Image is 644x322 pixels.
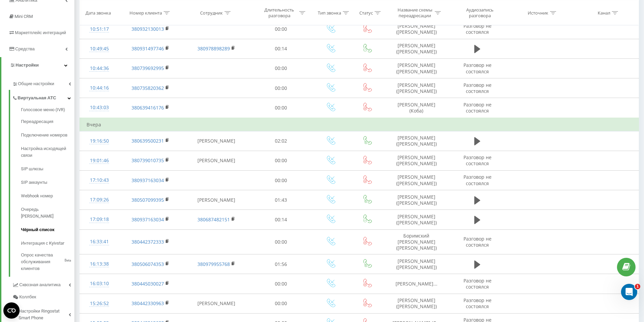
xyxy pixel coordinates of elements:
[385,229,448,254] td: Боримский [PERSON_NAME] ([PERSON_NAME])
[86,10,111,16] div: Дата звонка
[396,280,437,287] span: [PERSON_NAME]...
[197,261,230,267] a: 380979955768
[12,291,74,303] a: Коллбек
[21,162,74,176] a: SIP шлюзы
[397,7,433,19] div: Название схемы переадресации
[18,80,54,87] span: Общие настройки
[87,213,112,226] div: 17:09:18
[15,30,66,35] span: Маркетплейс интеграций
[21,203,74,223] a: Очередь [PERSON_NAME]
[251,98,312,118] td: 00:00
[21,226,54,233] span: Чёрный список
[463,154,492,167] span: Разговор не состоялся
[182,294,251,313] td: [PERSON_NAME]
[87,174,112,187] div: 17:10:43
[21,206,71,220] span: Очередь [PERSON_NAME]
[197,216,230,223] a: 380687482151
[463,62,492,74] span: Разговор не состоялся
[87,134,112,148] div: 19:16:50
[21,115,74,128] a: Переадресация
[16,63,39,68] span: Настройки
[132,280,164,287] a: 380445030027
[182,131,251,151] td: [PERSON_NAME]
[132,177,164,183] a: 380937163034
[182,151,251,170] td: [PERSON_NAME]
[3,302,20,319] button: Open CMP widget
[385,131,448,151] td: [PERSON_NAME] ([PERSON_NAME])
[19,281,61,288] span: Сквозная аналитика
[463,277,492,290] span: Разговор не состоялся
[385,151,448,170] td: [PERSON_NAME] ([PERSON_NAME])
[132,157,164,164] a: 380739010735
[132,26,164,32] a: 380932130013
[129,10,162,16] div: Номер клиента
[132,239,164,245] a: 380442372333
[318,10,341,16] div: Тип звонка
[251,229,312,254] td: 00:00
[21,240,64,247] span: Интеграция с Kyivstar
[463,101,492,114] span: Разговор не состоялся
[132,300,164,306] a: 380442330963
[19,308,69,321] span: Настройки Ringostat Smart Phone
[251,210,312,229] td: 00:14
[132,138,164,144] a: 380639500231
[87,154,112,167] div: 19:01:46
[87,235,112,248] div: 16:33:41
[87,42,112,55] div: 10:49:45
[385,294,448,313] td: [PERSON_NAME] ([PERSON_NAME])
[19,294,36,300] span: Коллбек
[251,58,312,78] td: 00:00
[87,193,112,206] div: 17:09:26
[21,223,74,237] a: Чёрный список
[21,250,74,272] a: Опрос качества обслуживания клиентовBeta
[80,118,639,131] td: Вчера
[18,95,56,101] span: Виртуальная АТС
[621,284,637,300] iframe: Intercom live chat
[463,174,492,186] span: Разговор не состоялся
[182,190,251,210] td: [PERSON_NAME]
[87,101,112,114] div: 10:43:03
[251,19,312,39] td: 00:00
[87,297,112,310] div: 15:26:52
[21,176,74,189] a: SIP аккаунты
[458,7,502,19] div: Аудиозапись разговора
[15,14,33,19] span: Mini CRM
[12,90,74,104] a: Виртуальная АТС
[132,45,164,52] a: 380931497746
[635,284,640,289] span: 1
[251,274,312,294] td: 00:00
[385,58,448,78] td: [PERSON_NAME] ([PERSON_NAME])
[21,189,74,203] a: Webhook номер
[87,81,112,95] div: 10:44:16
[132,197,164,203] a: 380507099395
[12,76,74,90] a: Общие настройки
[21,106,74,115] a: Голосовое меню (IVR)
[385,19,448,39] td: [PERSON_NAME] ([PERSON_NAME])
[21,237,74,250] a: Интеграция с Kyivstar
[87,62,112,75] div: 10:44:36
[385,190,448,210] td: [PERSON_NAME] ([PERSON_NAME])
[385,78,448,98] td: [PERSON_NAME] ([PERSON_NAME])
[251,151,312,170] td: 00:00
[463,23,492,35] span: Разговор не состоялся
[21,145,71,159] span: Настройка исходящей связи
[251,39,312,58] td: 00:14
[132,104,164,111] a: 380639416176
[385,210,448,229] td: [PERSON_NAME] ([PERSON_NAME])
[251,294,312,313] td: 00:00
[87,257,112,271] div: 16:13:38
[598,10,610,16] div: Канал
[359,10,373,16] div: Статус
[132,65,164,71] a: 380739692995
[1,57,74,73] a: Настройки
[463,82,492,94] span: Разговор не состоялся
[21,166,43,172] span: SIP шлюзы
[132,85,164,91] a: 380735820362
[21,128,74,142] a: Подключение номеров
[200,10,223,16] div: Сотрудник
[21,106,65,113] span: Голосовое меню (IVR)
[21,252,63,272] span: Опрос качества обслуживания клиентов
[132,216,164,223] a: 380937163034
[385,254,448,274] td: [PERSON_NAME] ([PERSON_NAME])
[197,45,230,52] a: 380978898289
